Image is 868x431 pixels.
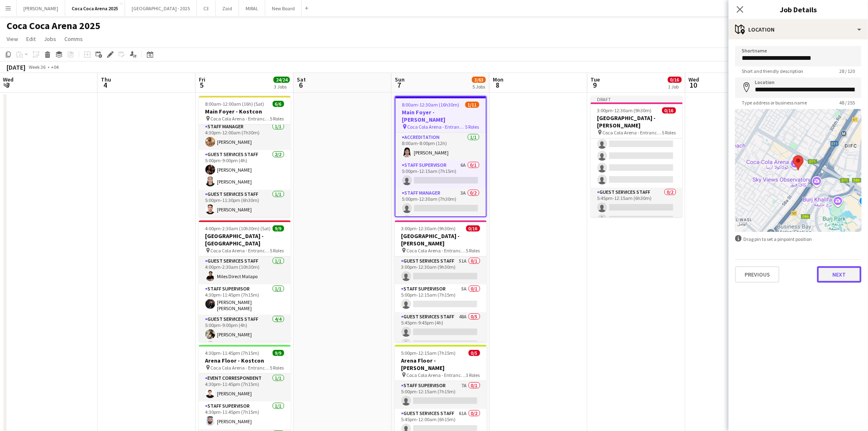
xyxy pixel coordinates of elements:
span: 9/9 [273,225,284,231]
app-card-role: Staff Supervisor5A0/15:00pm-12:15am (7h15m) [395,284,487,312]
span: 5 Roles [270,116,284,122]
span: Comms [64,35,83,43]
div: 3 Jobs [274,84,289,90]
span: 4 [100,80,111,90]
h3: Arena Floor - [PERSON_NAME] [395,357,487,372]
span: 3 [2,80,14,90]
h3: [GEOGRAPHIC_DATA] - [PERSON_NAME] [395,232,487,247]
button: Previous [735,266,779,283]
span: Mon [493,76,503,83]
h3: Main Foyer - Kostcon [199,108,291,115]
span: 8:00am-12:30am (16h30m) (Mon) [402,102,465,108]
a: View [3,34,21,44]
button: New Board [265,0,302,16]
app-card-role: Staff Supervisor7A0/15:00pm-12:15am (7h15m) [395,381,487,409]
span: 48 / 255 [833,100,861,106]
h3: Main Foyer - [PERSON_NAME] [396,109,486,123]
h3: Arena Floor - Kostcon [199,357,291,364]
span: Coca Cola Arena - Entrance F [407,247,466,254]
span: 5:00pm-12:15am (7h15m) (Mon) [401,350,469,356]
app-card-role: Guest Services Staff1/14:00pm-2:30am (10h30m)Miles Direct Malapo [199,256,291,284]
h3: Job Details [729,4,868,15]
span: 3:00pm-12:30am (9h30m) (Wed) [597,107,662,113]
span: 5 Roles [465,124,479,130]
span: 0/5 [469,350,480,356]
span: Sun [395,76,405,83]
span: 5 [198,80,205,90]
span: 6 [296,80,306,90]
span: 3 Roles [466,372,480,378]
span: 8:00am-12:00am (16h) (Sat) [205,101,264,107]
app-job-card: 3:00pm-12:30am (9h30m) (Mon)0/16[GEOGRAPHIC_DATA] - [PERSON_NAME] Coca Cola Arena - Entrance F5 R... [395,220,487,342]
button: Zaid [216,0,239,16]
app-job-card: 4:00pm-2:30am (10h30m) (Sat)9/9[GEOGRAPHIC_DATA] - [GEOGRAPHIC_DATA] Coca Cola Arena - Entrance F... [199,220,291,342]
span: 10 [688,80,699,90]
span: 5 Roles [270,247,284,254]
app-card-role: Staff Manager1/14:30pm-12:00am (7h30m)[PERSON_NAME] [199,122,291,150]
div: Drag pin to set a pinpoint position [735,235,861,243]
app-card-role: Guest Services Staff51A0/13:00pm-12:30am (9h30m) [395,256,487,284]
span: 0/16 [466,225,480,231]
span: Wed [3,76,14,83]
span: 7 [394,80,405,90]
span: 5 Roles [270,365,284,371]
app-card-role: Guest Services Staff1/15:00pm-11:30pm (6h30m)[PERSON_NAME] [199,190,291,218]
div: 5 Jobs [472,84,485,90]
button: [PERSON_NAME] [17,0,65,16]
span: Wed [689,76,699,83]
app-card-role: Guest Services Staff48A0/55:45pm-9:45pm (4h) [395,312,487,388]
span: 5 Roles [662,129,676,136]
span: Coca Cola Arena - Entrance F [211,365,270,371]
span: 1/11 [465,102,479,108]
a: Jobs [41,34,59,44]
button: Coca Coca Arena 2025 [65,0,125,16]
span: 28 / 120 [833,68,861,74]
span: 5 Roles [466,247,480,254]
div: 8:00am-12:00am (16h) (Sat)6/6Main Foyer - Kostcon Coca Cola Arena - Entrance F5 RolesStaff Superv... [199,96,291,217]
app-card-role: Guest Services Staff0/25:45pm-12:15am (6h30m) [591,188,683,227]
button: Next [817,266,861,283]
button: MIRAL [239,0,265,16]
span: Sat [297,76,306,83]
span: Week 36 [27,64,48,70]
h3: [GEOGRAPHIC_DATA] - [PERSON_NAME] [591,114,683,129]
app-job-card: Draft3:00pm-12:30am (9h30m) (Wed)0/16[GEOGRAPHIC_DATA] - [PERSON_NAME] Coca Cola Arena - Entrance... [591,96,683,217]
span: Edit [26,35,36,43]
span: 0/16 [662,107,676,113]
span: Tue [591,76,600,83]
div: 1 Job [668,84,681,90]
div: 8:00am-12:30am (16h30m) (Mon)1/11Main Foyer - [PERSON_NAME] Coca Cola Arena - Entrance F5 RolesAc... [395,96,487,217]
span: Jobs [44,35,56,43]
span: 9 [590,80,600,90]
app-card-role: Event Correspondent1/14:30pm-11:45pm (7h15m)[PERSON_NAME] [199,374,291,402]
span: 8 [492,80,503,90]
span: Fri [199,76,205,83]
span: Coca Cola Arena - Entrance F [603,129,662,136]
app-card-role: Guest Services Staff2/25:00pm-9:00pm (4h)[PERSON_NAME][PERSON_NAME] [199,150,291,190]
span: Thu [101,76,111,83]
button: [GEOGRAPHIC_DATA] - 2025 [125,0,197,16]
span: 9/9 [273,350,284,356]
h1: Coca Coca Arena 2025 [7,20,100,32]
span: Short and friendly description [735,68,810,74]
app-card-role: Staff Manager3A0/25:00pm-12:30am (7h30m) [396,188,486,228]
app-card-role: Guest Services Staff4/45:00pm-9:00pm (4h)[PERSON_NAME] [199,315,291,378]
div: Draft [591,96,683,102]
h3: [GEOGRAPHIC_DATA] - [GEOGRAPHIC_DATA] [199,232,291,247]
a: Comms [61,34,86,44]
app-card-role: Staff Supervisor1/14:30pm-11:45pm (7h15m)[PERSON_NAME] [PERSON_NAME] [199,284,291,315]
div: Location [729,20,868,39]
app-card-role: Accreditation1/18:00am-8:00pm (12h)[PERSON_NAME] [396,133,486,161]
span: 4:30pm-11:45pm (7h15m) [205,350,260,356]
button: C3 [197,0,216,16]
a: Edit [23,34,39,44]
span: Type address or business name [735,100,813,106]
app-card-role: Staff Supervisor1/14:30pm-11:45pm (7h15m)[PERSON_NAME] [199,402,291,429]
span: Coca Cola Arena - Entrance F [407,372,466,378]
span: Coca Cola Arena - Entrance F [211,247,270,254]
span: Coca Cola Arena - Entrance F [408,124,465,130]
span: 24/24 [273,77,290,83]
span: View [7,35,18,43]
